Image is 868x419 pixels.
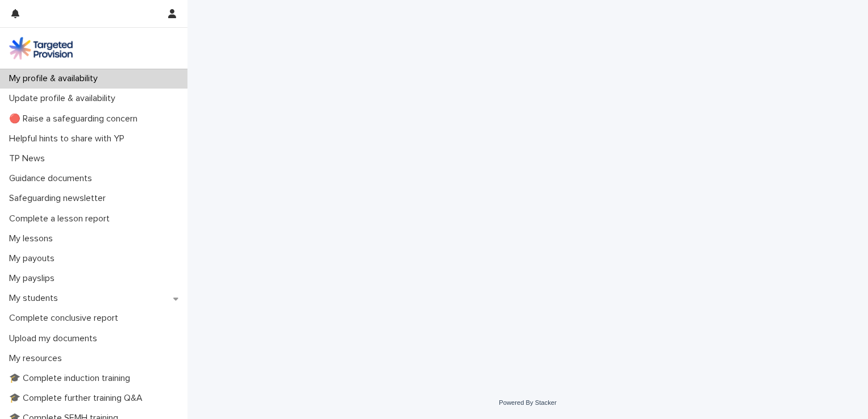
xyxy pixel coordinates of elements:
p: My payslips [5,273,64,284]
p: My payouts [5,253,64,264]
p: My resources [5,353,71,364]
p: My profile & availability [5,73,107,84]
p: 🔴 Raise a safeguarding concern [5,114,147,124]
p: Guidance documents [5,173,101,184]
p: 🎓 Complete further training Q&A [5,393,152,404]
p: 🎓 Complete induction training [5,373,139,384]
p: My lessons [5,233,62,244]
p: Upload my documents [5,333,106,344]
p: Complete a lesson report [5,213,119,224]
a: Powered By Stacker [499,399,556,406]
img: M5nRWzHhSzIhMunXDL62 [9,37,73,60]
p: Safeguarding newsletter [5,193,115,204]
p: Update profile & availability [5,93,124,104]
p: Complete conclusive report [5,313,127,324]
p: TP News [5,153,54,164]
p: Helpful hints to share with YP [5,133,133,144]
p: My students [5,293,67,304]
